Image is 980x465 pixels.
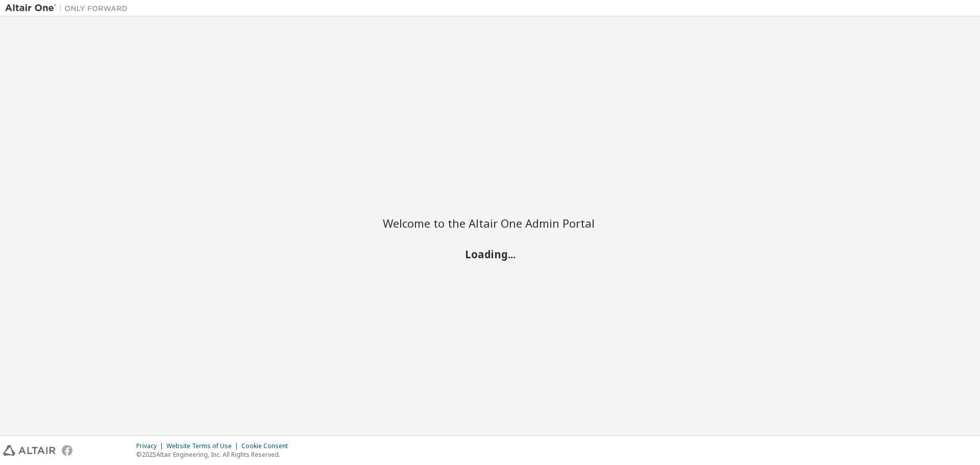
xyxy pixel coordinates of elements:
img: altair_logo.svg [3,445,56,456]
h2: Loading... [383,247,597,260]
p: © 2025 Altair Engineering, Inc. All Rights Reserved. [136,450,294,459]
img: facebook.svg [62,445,72,456]
h2: Welcome to the Altair One Admin Portal [383,216,597,230]
div: Cookie Consent [241,442,294,450]
img: Altair One [5,3,133,13]
div: Website Terms of Use [166,442,241,450]
div: Privacy [136,442,166,450]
